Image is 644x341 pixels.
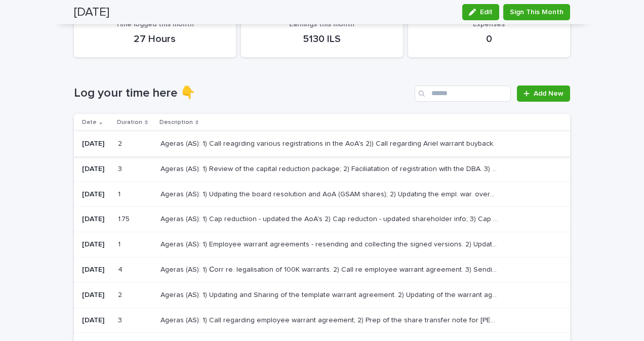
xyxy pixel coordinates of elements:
p: Ageras (AS): 1) Udpating the board resolution and AoA (GSAM shares); 2) Updating the empl. war. o... [160,188,500,199]
p: [DATE] [82,316,110,325]
p: 2 [118,289,124,300]
p: Ageras (AS): 1) Сorr re. legalisation of 100K warrants. 2) Call re employee warrant agreement. 3)... [160,264,500,274]
p: Ageras (AS): 1) Call regarding employee warrant agreement; 2) Prep of the share transfer note for... [160,314,500,325]
button: Edit [462,4,499,20]
p: [DATE] [82,240,110,249]
p: Date [82,117,97,128]
span: Sign This Month [510,7,563,17]
button: Sign This Month [503,4,570,20]
p: 3 [118,314,124,325]
p: 5130 ILS [253,33,391,45]
a: Add New [517,86,570,102]
p: [DATE] [82,140,110,148]
tr: [DATE]22 Ageras (AS): 1) Call reagrding various registrations in the AoA's 2)) Call regarding Ari... [74,131,570,156]
p: [DATE] [82,215,110,224]
tr: [DATE]11 Ageras (AS): 1) Udpating the board resolution and AoA (GSAM shares); 2) Updating the emp... [74,182,570,207]
p: Duration [117,117,142,128]
tr: [DATE]1.751.75 Ageras (AS): 1) Cap reductiion - updated the AoA's 2) Cap reducton - updated share... [74,207,570,232]
p: [DATE] [82,266,110,274]
span: Add New [534,90,563,97]
p: 2 [118,138,124,148]
p: [DATE] [82,190,110,199]
p: Ageras (AS): 1) Cap reductiion - updated the AoA's 2) Cap reducton - updated shareholder info; 3)... [160,213,500,224]
tr: [DATE]44 Ageras (AS): 1) Сorr re. legalisation of 100K warrants. 2) Call re employee warrant agre... [74,257,570,282]
p: Ageras (AS): 1) Employee warrant agreements - resending and collecting the signed versions. 2) Up... [160,238,500,249]
input: Search [415,86,511,102]
tr: [DATE]11 Ageras (AS): 1) Employee warrant agreements - resending and collecting the signed versio... [74,232,570,258]
p: 0 [420,33,558,45]
h1: Log your time here 👇 [74,86,411,101]
p: 1 [118,188,123,199]
p: Ageras (AS): 1) Updating and Sharing of the template warrant agreement. 2) Updating of the warran... [160,289,500,300]
p: 1.75 [118,213,132,224]
tr: [DATE]22 Ageras (AS): 1) Updating and Sharing of the template warrant agreement. 2) Updating of t... [74,282,570,308]
span: Time logged this month [115,21,194,28]
p: 4 [118,264,125,274]
span: Edit [480,9,493,16]
tr: [DATE]33 Ageras (AS): 1) Review of the capital reduction package; 2) Faciliatation of registratio... [74,156,570,182]
p: 1 [118,238,123,249]
tr: [DATE]33 Ageras (AS): 1) Call regarding employee warrant agreement; 2) Prep of the share transfer... [74,308,570,333]
p: Ageras (AS): 1) Call reagrding various registrations in the AoA's 2)) Call regarding Ariel warran... [160,138,497,148]
p: 3 [118,163,124,174]
p: Ageras (AS): 1) Review of the capital reduction package; 2) Faciliatation of registration with th... [160,163,500,174]
p: [DATE] [82,165,110,174]
span: Expenses [473,21,505,28]
p: Description [159,117,193,128]
p: 27 Hours [86,33,224,45]
p: [DATE] [82,291,110,300]
span: Earnings this month [289,21,354,28]
h2: [DATE] [74,5,109,20]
